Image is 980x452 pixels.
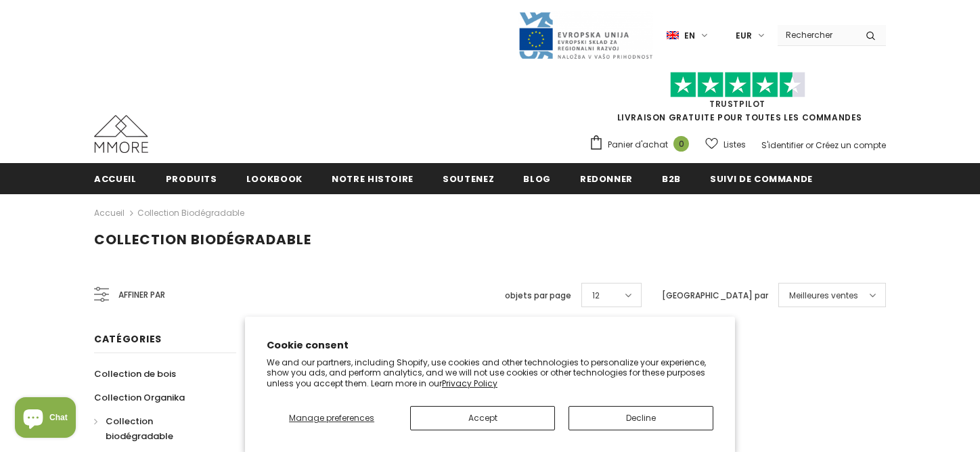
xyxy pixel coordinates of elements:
span: Redonner [580,173,633,185]
a: Accueil [94,205,125,221]
a: soutenez [443,163,494,194]
span: Panier d'achat [608,138,668,152]
button: Accept [410,406,555,430]
img: i-lang-1.png [667,30,679,41]
img: Faites confiance aux étoiles pilotes [670,72,805,98]
span: Produits [166,173,217,185]
span: soutenez [443,173,494,185]
label: objets par page [505,289,571,302]
a: Collection biodégradable [94,409,221,448]
span: Manage preferences [289,412,374,424]
span: EUR [736,29,752,43]
span: LIVRAISON GRATUITE POUR TOUTES LES COMMANDES [589,78,886,123]
span: B2B [662,173,681,185]
a: Accueil [94,163,137,194]
a: Notre histoire [332,163,414,194]
span: 0 [673,136,689,152]
a: Suivi de commande [710,163,813,194]
span: Meilleures ventes [789,289,858,302]
span: Listes [723,138,746,152]
button: Decline [569,406,713,430]
a: B2B [662,163,681,194]
inbox-online-store-chat: Shopify online store chat [11,397,80,441]
a: Collection Organika [94,386,185,409]
a: TrustPilot [709,98,765,110]
span: en [684,29,695,43]
img: Cas MMORE [94,115,148,153]
a: Panier d'achat 0 [589,135,696,155]
label: [GEOGRAPHIC_DATA] par [662,289,768,302]
span: Accueil [94,173,137,185]
span: or [805,139,814,151]
a: Collection biodégradable [137,207,244,219]
a: Redonner [580,163,633,194]
span: Blog [523,173,551,185]
span: Collection biodégradable [106,415,173,443]
a: Produits [166,163,217,194]
span: Affiner par [118,288,165,302]
a: Collection de bois [94,362,176,386]
span: Suivi de commande [710,173,813,185]
p: We and our partners, including Shopify, use cookies and other technologies to personalize your ex... [267,357,713,389]
h2: Cookie consent [267,338,713,353]
button: Manage preferences [267,406,397,430]
span: Catégories [94,332,162,346]
a: Javni Razpis [518,29,653,41]
input: Search Site [778,25,855,45]
span: Lookbook [246,173,303,185]
a: Lookbook [246,163,303,194]
span: Collection de bois [94,367,176,380]
a: Blog [523,163,551,194]
span: 12 [592,289,600,302]
a: Privacy Policy [442,378,497,389]
img: Javni Razpis [518,11,653,60]
a: S'identifier [761,139,803,151]
span: Collection Organika [94,391,185,404]
a: Créez un compte [816,139,886,151]
a: Listes [705,133,746,156]
span: Notre histoire [332,173,414,185]
span: Collection biodégradable [94,230,311,249]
